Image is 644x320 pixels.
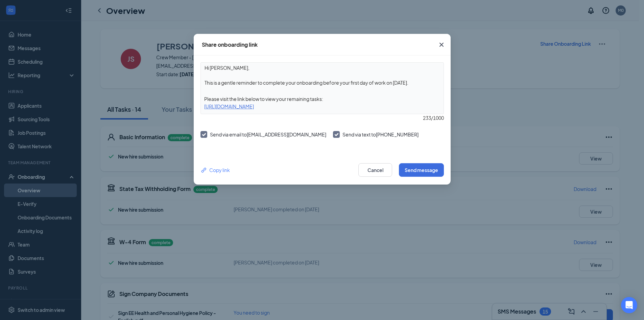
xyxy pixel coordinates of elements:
button: Cancel [358,163,392,177]
svg: Cross [437,41,446,49]
textarea: Hi [PERSON_NAME], This is a gentle reminder to complete your onboarding before your first day of ... [201,63,444,88]
span: Send via text to [PHONE_NUMBER] [342,131,419,137]
div: Share onboarding link [202,41,258,48]
div: 233 / 1000 [200,114,444,122]
button: Link Copy link [200,166,230,174]
div: Please visit the link below to view your remaining tasks: [201,95,444,103]
svg: Checkmark [333,132,339,137]
div: Open Intercom Messenger [621,297,637,313]
span: Send via email to [EMAIL_ADDRESS][DOMAIN_NAME] [210,131,326,137]
div: Copy link [200,166,230,174]
button: Close [432,34,451,56]
svg: Link [200,167,208,174]
svg: Checkmark [201,132,207,137]
div: [URL][DOMAIN_NAME] [201,103,444,110]
button: Send message [399,163,444,177]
